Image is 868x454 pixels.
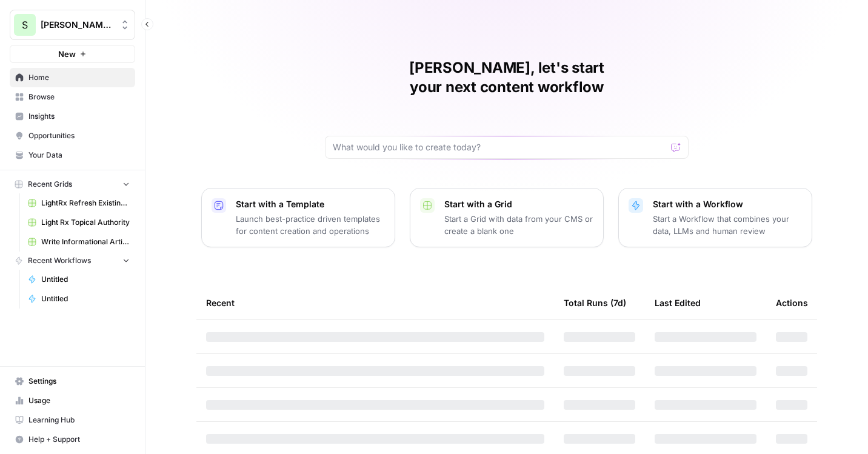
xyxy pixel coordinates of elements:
span: [PERSON_NAME] Demo [41,19,114,31]
h1: [PERSON_NAME], let's start your next content workflow [325,58,689,97]
span: Settings [28,376,130,387]
button: Start with a GridStart a Grid with data from your CMS or create a blank one [410,188,604,247]
a: Learning Hub [10,410,135,430]
span: Browse [28,92,130,102]
span: Recent Grids [28,179,72,190]
div: Actions [776,286,808,319]
button: Start with a WorkflowStart a Workflow that combines your data, LLMs and human review [618,188,812,247]
a: Browse [10,87,135,107]
span: Light Rx Topical Authority [41,217,130,228]
p: Start with a Workflow [653,198,802,210]
div: Last Edited [655,286,701,319]
a: Write Informational Article (2) [22,232,135,252]
span: Opportunities [28,130,130,141]
span: Help + Support [28,434,130,445]
span: Home [28,72,130,83]
div: Recent [206,286,544,319]
span: Untitled [41,274,130,285]
button: Workspace: Shanil Demo [10,10,135,40]
a: LightRx Refresh Existing Content [22,193,135,213]
input: What would you like to create today? [333,141,666,153]
p: Start a Grid with data from your CMS or create a blank one [444,213,593,237]
a: Untitled [22,289,135,309]
span: Write Informational Article (2) [41,236,130,247]
div: Total Runs (7d) [564,286,626,319]
button: New [10,45,135,63]
a: Settings [10,372,135,391]
a: Opportunities [10,126,135,145]
span: Insights [28,111,130,122]
a: Usage [10,391,135,410]
button: Recent Grids [10,175,135,193]
a: Home [10,68,135,87]
p: Launch best-practice driven templates for content creation and operations [236,213,385,237]
p: Start with a Grid [444,198,593,210]
span: S [22,18,28,32]
a: Untitled [22,270,135,289]
a: Light Rx Topical Authority [22,213,135,232]
span: Learning Hub [28,415,130,426]
span: Untitled [41,293,130,304]
p: Start with a Template [236,198,385,210]
button: Help + Support [10,430,135,449]
button: Start with a TemplateLaunch best-practice driven templates for content creation and operations [201,188,395,247]
button: Recent Workflows [10,252,135,270]
span: Recent Workflows [28,255,91,266]
p: Start a Workflow that combines your data, LLMs and human review [653,213,802,237]
a: Your Data [10,145,135,165]
span: Usage [28,395,130,406]
span: Your Data [28,150,130,161]
a: Insights [10,107,135,126]
span: New [58,48,76,60]
span: LightRx Refresh Existing Content [41,198,130,209]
